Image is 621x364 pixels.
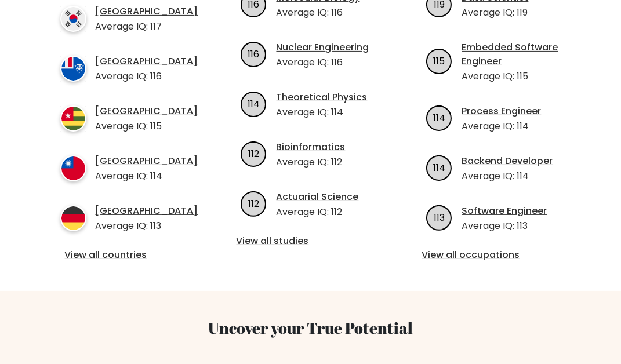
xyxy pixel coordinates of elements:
p: Average IQ: 113 [96,219,198,233]
p: Average IQ: 114 [462,169,553,183]
a: Process Engineer [462,104,541,118]
a: Embedded Software Engineer [462,41,575,68]
p: Average IQ: 117 [96,20,198,34]
text: 114 [248,97,260,111]
text: 115 [434,54,445,68]
a: View all studies [236,234,384,248]
text: 112 [248,197,259,210]
p: Average IQ: 119 [462,6,528,20]
img: country [60,56,86,82]
text: 114 [433,161,445,174]
img: country [60,205,86,231]
h3: Uncover your True Potential [39,319,582,338]
p: Average IQ: 116 [276,56,369,70]
p: Average IQ: 114 [462,119,541,133]
a: View all occupations [422,248,570,262]
a: [GEOGRAPHIC_DATA] [96,204,198,218]
a: [GEOGRAPHIC_DATA] [96,154,198,168]
a: [GEOGRAPHIC_DATA] [96,5,198,19]
text: 114 [433,111,445,125]
a: Actuarial Science [276,190,358,204]
img: country [60,155,86,181]
a: [GEOGRAPHIC_DATA] [96,54,198,68]
p: Average IQ: 116 [96,70,198,83]
p: Average IQ: 114 [276,105,367,119]
text: 112 [248,147,259,161]
a: View all countries [65,248,186,262]
p: Average IQ: 113 [462,219,547,233]
p: Average IQ: 112 [276,205,358,219]
p: Average IQ: 114 [96,169,198,183]
p: Average IQ: 112 [276,155,345,169]
a: Software Engineer [462,204,547,218]
img: country [60,6,86,32]
a: Bioinformatics [276,140,345,154]
text: 113 [434,211,445,224]
p: Average IQ: 115 [96,119,198,133]
p: Average IQ: 115 [462,70,575,83]
a: Nuclear Engineering [276,41,369,54]
a: [GEOGRAPHIC_DATA] [96,104,198,118]
a: Backend Developer [462,154,553,168]
text: 116 [248,48,260,61]
img: country [60,105,86,132]
p: Average IQ: 116 [276,6,359,20]
a: Theoretical Physics [276,90,367,104]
